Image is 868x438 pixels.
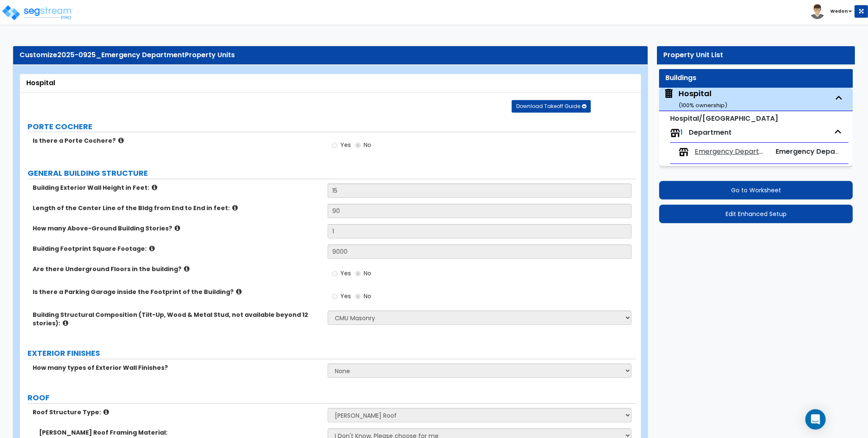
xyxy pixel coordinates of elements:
[776,147,859,156] span: Emergency Department
[33,363,321,372] label: How many types of Exterior Wall Finishes?
[689,128,732,137] span: Department
[175,225,180,231] i: click for more info!
[149,245,155,252] i: click for more info!
[33,136,321,145] label: Is there a Porte Cochere?
[39,428,321,437] label: [PERSON_NAME] Roof Framing Material:
[63,320,68,326] i: click for more info!
[184,266,189,272] i: click for more info!
[663,50,849,60] div: Property Unit List
[659,205,853,223] button: Edit Enhanced Setup
[33,288,321,296] label: Is there a Parking Garage inside the Footprint of the Building?
[33,265,321,273] label: Are there Underground Floors in the building?
[663,88,674,99] img: building.svg
[28,168,636,179] label: GENERAL BUILDING STRUCTURE
[340,292,351,300] span: Yes
[810,4,825,19] img: avatar.png
[670,128,680,138] img: tenants.png
[364,141,371,149] span: No
[33,408,321,416] label: Roof Structure Type:
[33,244,321,253] label: Building Footprint Square Footage:
[516,103,580,110] span: Download Takeoff Guide
[28,348,636,359] label: EXTERIOR FINISHES
[232,205,238,211] i: click for more info!
[679,88,727,110] div: Hospital
[57,50,185,60] span: 2025-0925_Emergency Department
[332,292,337,301] input: Yes
[695,147,768,157] span: Emergency Department
[665,73,846,83] div: Buildings
[19,50,641,60] div: Customize Property Units
[340,141,351,149] span: Yes
[103,409,109,415] i: click for more info!
[332,269,337,278] input: Yes
[28,121,636,132] label: PORTE COCHERE
[340,269,351,277] span: Yes
[364,292,371,300] span: No
[663,88,727,110] span: Hospital
[659,181,853,200] button: Go to Worksheet
[28,392,636,403] label: ROOF
[355,292,361,301] input: No
[33,183,321,192] label: Building Exterior Wall Height in Feet:
[152,184,157,191] i: click for more info!
[805,409,826,430] div: Open Intercom Messenger
[118,137,124,144] i: click for more info!
[33,310,321,327] label: Building Structural Composition (Tilt-Up, Wood & Metal Stud, not available beyond 12 stories):
[26,78,634,88] div: Hospital
[512,100,591,113] button: Download Takeoff Guide
[364,269,371,277] span: No
[680,128,683,137] span: 1
[679,147,689,157] img: tenants.png
[332,141,337,150] input: Yes
[236,288,242,295] i: click for more info!
[1,4,73,21] img: logo_pro_r.png
[355,141,361,150] input: No
[355,269,361,278] input: No
[33,224,321,233] label: How many Above-Ground Building Stories?
[830,8,848,14] b: Wedon
[679,101,727,109] small: ( 100 % ownership)
[33,204,321,212] label: Length of the Center Line of the Bldg from End to End in feet:
[670,114,778,123] small: Hospital/Surgery Center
